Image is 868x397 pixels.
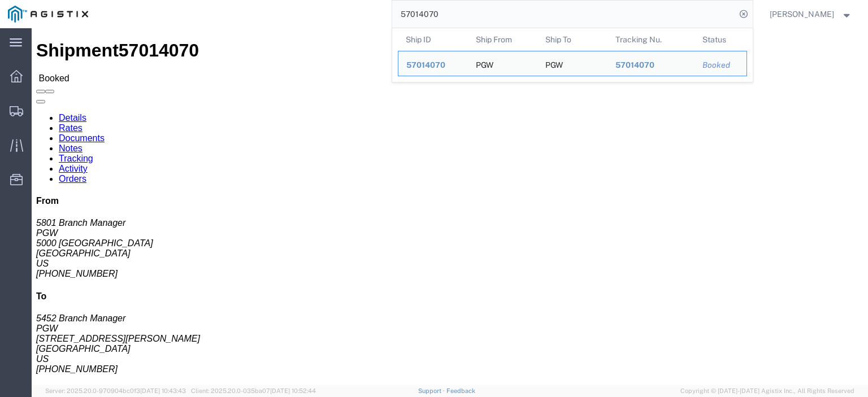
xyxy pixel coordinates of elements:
[406,59,460,71] div: 57014070
[769,7,853,21] button: [PERSON_NAME]
[446,387,475,394] a: Feedback
[392,1,736,28] input: Search for shipment number, reference number
[418,387,446,394] a: Support
[615,60,654,69] span: 57014070
[406,60,445,69] span: 57014070
[680,386,854,396] span: Copyright © [DATE]-[DATE] Agistix Inc., All Rights Reserved
[45,387,186,394] span: Server: 2025.20.0-970904bc0f3
[398,28,468,51] th: Ship ID
[607,28,695,51] th: Tracking Nu.
[702,59,739,71] div: Booked
[467,28,537,51] th: Ship From
[8,6,88,23] img: logo
[475,51,493,76] div: PGW
[398,28,753,82] table: Search Results
[32,28,868,385] iframe: FS Legacy Container
[615,59,687,71] div: 57014070
[537,28,607,51] th: Ship To
[695,28,747,51] th: Status
[270,387,316,394] span: [DATE] 10:52:44
[770,8,834,20] span: Jesse Jordan
[191,387,316,394] span: Client: 2025.20.0-035ba07
[545,51,563,76] div: PGW
[140,387,186,394] span: [DATE] 10:43:43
